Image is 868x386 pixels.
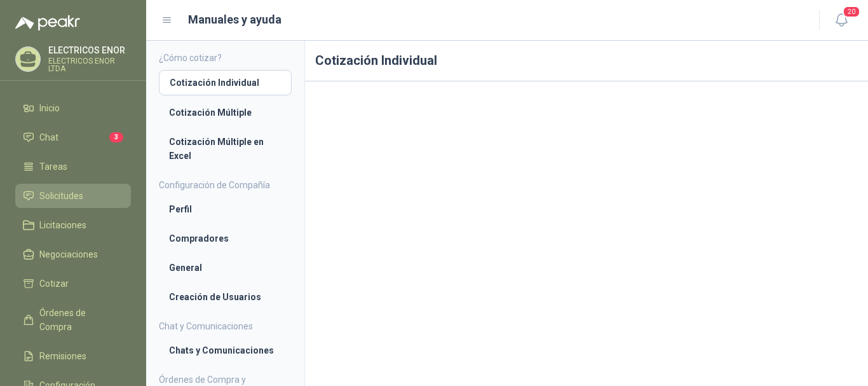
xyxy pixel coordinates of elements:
[159,256,292,280] a: General
[39,160,67,174] span: Tareas
[830,9,853,32] button: 20
[39,306,119,334] span: Órdenes de Compra
[15,242,131,266] a: Negociaciones
[169,343,281,357] li: Chats y Comunicaciones
[15,301,131,339] a: Órdenes de Compra
[169,106,281,120] li: Cotización Múltiple
[15,155,131,179] a: Tareas
[15,15,80,31] img: Logo peakr
[39,277,69,291] span: Cotizar
[169,135,281,163] li: Cotización Múltiple en Excel
[159,70,292,95] a: Cotización Individual
[159,51,292,65] h4: ¿Cómo cotizar?
[39,247,98,261] span: Negociaciones
[169,290,281,304] li: Creación de Usuarios
[159,100,292,125] a: Cotización Múltiple
[159,338,292,362] a: Chats y Comunicaciones
[159,178,292,192] h4: Configuración de Compañía
[170,76,281,90] li: Cotización Individual
[48,57,131,72] p: ELECTRICOS ENOR LTDA
[159,130,292,168] a: Cotización Múltiple en Excel
[159,285,292,309] a: Creación de Usuarios
[843,6,860,18] span: 20
[39,218,86,232] span: Licitaciones
[39,349,86,363] span: Remisiones
[169,261,281,275] li: General
[39,101,60,115] span: Inicio
[169,231,281,245] li: Compradores
[39,189,83,203] span: Solicitudes
[159,226,292,251] a: Compradores
[305,41,868,81] h1: Cotización Individual
[159,197,292,221] a: Perfil
[15,344,131,368] a: Remisiones
[15,184,131,208] a: Solicitudes
[109,132,123,142] span: 3
[159,319,292,333] h4: Chat y Comunicaciones
[15,213,131,237] a: Licitaciones
[48,46,131,55] p: ELECTRICOS ENOR
[169,202,281,216] li: Perfil
[15,96,131,120] a: Inicio
[188,11,281,29] h1: Manuales y ayuda
[39,130,58,144] span: Chat
[15,272,131,296] a: Cotizar
[15,125,131,149] a: Chat3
